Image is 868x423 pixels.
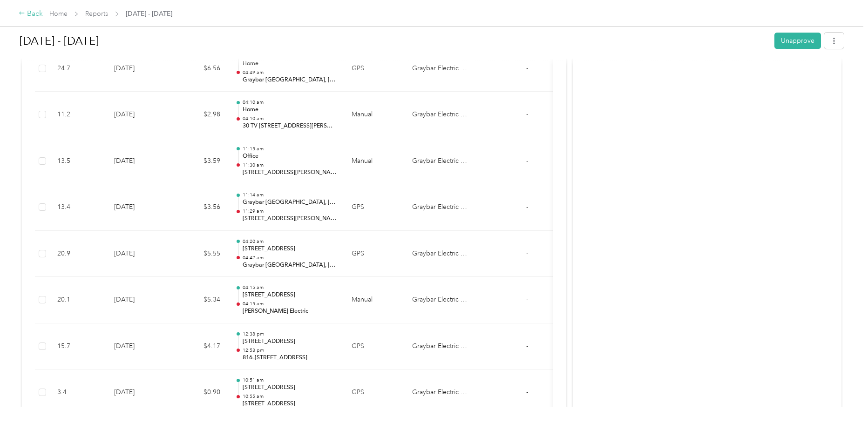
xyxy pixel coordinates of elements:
td: GPS [344,369,405,416]
td: GPS [344,184,405,231]
td: Graybar Electric Company, Inc [405,138,475,185]
p: [STREET_ADDRESS][PERSON_NAME][PERSON_NAME] [243,168,337,177]
td: 20.1 [50,277,107,323]
p: 816–[STREET_ADDRESS] [243,354,337,362]
p: 04:20 am [243,238,337,245]
p: 04:15 am [243,284,337,291]
p: Office [243,152,337,161]
p: 11:14 am [243,192,337,198]
td: [DATE] [107,46,172,92]
span: - [526,388,528,396]
td: Graybar Electric Company, Inc [405,184,475,231]
td: Graybar Electric Company, Inc [405,277,475,323]
td: 13.5 [50,138,107,185]
td: GPS [344,323,405,370]
p: 11:29 am [243,208,337,215]
td: GPS [344,46,405,92]
td: $3.59 [172,138,228,185]
p: [STREET_ADDRESS] [243,383,337,392]
td: Graybar Electric Company, Inc [405,46,475,92]
p: 11:15 am [243,146,337,152]
p: 04:10 am [243,99,337,106]
span: [DATE] - [DATE] [126,9,172,19]
td: 24.7 [50,46,107,92]
td: [DATE] [107,231,172,277]
button: Unapprove [774,33,821,49]
td: $6.56 [172,46,228,92]
p: Graybar [GEOGRAPHIC_DATA], [GEOGRAPHIC_DATA] [243,76,337,84]
td: Graybar Electric Company, Inc [405,231,475,277]
td: $2.98 [172,92,228,138]
td: [DATE] [107,184,172,231]
td: Manual [344,138,405,185]
td: 3.4 [50,369,107,416]
span: - [526,249,528,257]
p: Home [243,106,337,114]
td: [DATE] [107,92,172,138]
p: 10:55 am [243,393,337,400]
td: $0.90 [172,369,228,416]
p: 12:38 pm [243,331,337,337]
p: [STREET_ADDRESS] [243,245,337,253]
p: [STREET_ADDRESS] [243,291,337,299]
td: Manual [344,92,405,138]
span: - [526,64,528,72]
p: [STREET_ADDRESS][PERSON_NAME][PERSON_NAME] [243,215,337,223]
p: [STREET_ADDRESS] [243,400,337,408]
td: [DATE] [107,323,172,370]
p: 11:30 am [243,162,337,168]
span: - [526,110,528,118]
p: [PERSON_NAME] Electric [243,307,337,316]
td: [DATE] [107,277,172,323]
span: - [526,342,528,350]
td: [DATE] [107,138,172,185]
p: 04:42 am [243,255,337,261]
div: Back [19,8,43,20]
p: 12:53 pm [243,347,337,354]
td: 11.2 [50,92,107,138]
p: Graybar [GEOGRAPHIC_DATA], [GEOGRAPHIC_DATA] [243,261,337,269]
td: Manual [344,277,405,323]
iframe: Everlance-gr Chat Button Frame [816,371,868,423]
td: 15.7 [50,323,107,370]
td: GPS [344,231,405,277]
span: - [526,203,528,211]
p: 10:51 am [243,377,337,383]
td: $5.34 [172,277,228,323]
td: Graybar Electric Company, Inc [405,92,475,138]
p: Graybar [GEOGRAPHIC_DATA], [GEOGRAPHIC_DATA] [243,198,337,207]
span: - [526,157,528,165]
p: [STREET_ADDRESS] [243,337,337,346]
p: 04:49 am [243,69,337,76]
a: Reports [85,10,108,18]
p: 04:10 am [243,115,337,122]
td: $5.55 [172,231,228,277]
p: 30 TV [STREET_ADDRESS][PERSON_NAME] [243,122,337,130]
td: [DATE] [107,369,172,416]
h1: Sep 1 - 30, 2025 [20,30,768,52]
td: 13.4 [50,184,107,231]
td: 20.9 [50,231,107,277]
td: $4.17 [172,323,228,370]
p: 04:15 am [243,301,337,307]
span: - [526,295,528,303]
td: Graybar Electric Company, Inc [405,369,475,416]
td: Graybar Electric Company, Inc [405,323,475,370]
a: Home [49,10,68,18]
td: $3.56 [172,184,228,231]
